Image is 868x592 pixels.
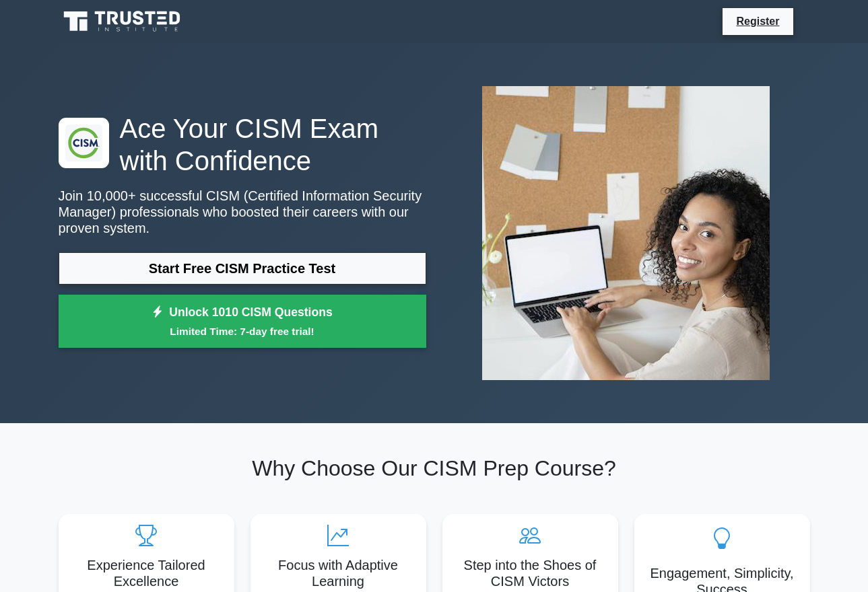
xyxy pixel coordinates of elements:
a: Register [728,13,787,30]
h5: Experience Tailored Excellence [69,557,224,589]
h5: Focus with Adaptive Learning [261,557,415,589]
h1: Ace Your CISM Exam with Confidence [59,112,426,177]
small: Limited Time: 7-day free trial! [75,324,409,339]
h2: Why Choose Our CISM Prep Course? [59,455,810,481]
a: Unlock 1010 CISM QuestionsLimited Time: 7-day free trial! [59,295,426,348]
a: Start Free CISM Practice Test [59,252,426,285]
p: Join 10,000+ successful CISM (Certified Information Security Manager) professionals who boosted t... [59,188,426,236]
h5: Step into the Shoes of CISM Victors [453,557,607,589]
